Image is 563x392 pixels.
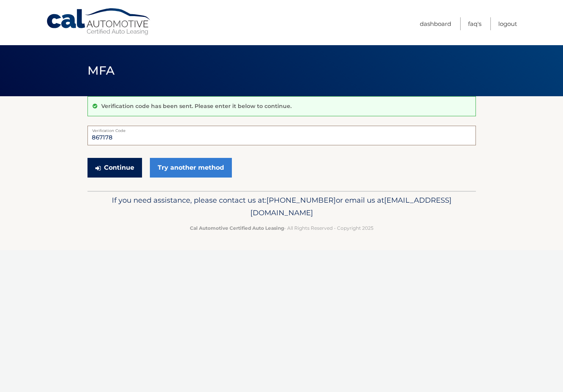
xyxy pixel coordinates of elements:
[250,196,452,217] span: [EMAIL_ADDRESS][DOMAIN_NAME]
[101,103,292,110] p: Verification code has been sent. Please enter it below to continue.
[46,8,152,36] a: Cal Automotive
[498,17,517,30] a: Logout
[87,126,476,132] label: Verification Code
[190,225,284,231] strong: Cal Automotive Certified Auto Leasing
[87,63,115,78] span: MFA
[87,126,476,145] input: Verification Code
[266,196,336,205] span: [PHONE_NUMBER]
[93,194,471,219] p: If you need assistance, please contact us at: or email us at
[93,224,471,232] p: - All Rights Reserved - Copyright 2025
[468,17,481,30] a: FAQ's
[87,158,142,178] button: Continue
[420,17,451,30] a: Dashboard
[150,158,232,178] a: Try another method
